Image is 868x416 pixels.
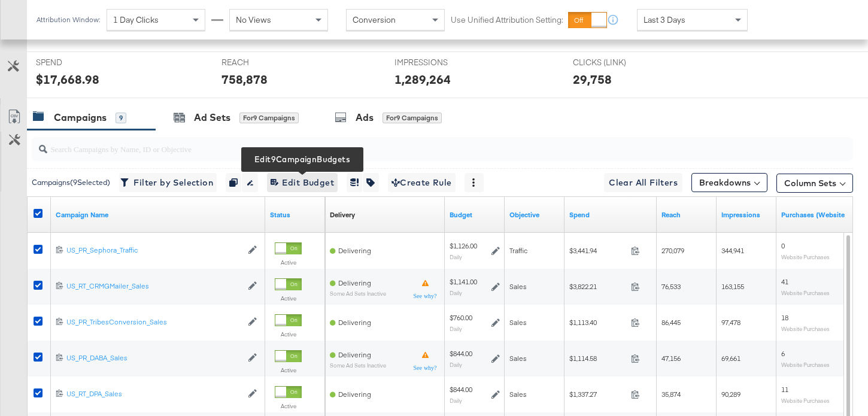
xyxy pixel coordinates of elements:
sub: Some Ad Sets Inactive [330,290,386,297]
div: Delivery [330,210,355,220]
a: US_PR_Sephora_Traffic [66,245,242,256]
sub: Website Purchases [781,253,830,260]
div: US_PR_DABA_Sales [66,353,242,363]
span: Last 3 Days [644,14,685,25]
span: Sales [509,354,527,363]
sub: Daily [450,253,462,260]
sub: Daily [450,325,462,332]
span: 163,155 [721,282,744,291]
span: REACH [221,57,311,68]
sub: Website Purchases [781,289,830,296]
span: 90,289 [721,390,740,399]
a: US_RT_DPA_Sales [66,389,242,399]
a: Your campaign name. [56,210,260,220]
span: 97,478 [721,318,740,327]
span: 6 [781,349,785,358]
span: 0 [781,241,785,250]
sub: Daily [450,289,462,296]
a: The number of times your ad was served. On mobile apps an ad is counted as served the first time ... [721,210,772,220]
div: $760.00 [450,313,472,323]
span: 41 [781,277,788,286]
span: Conversion [353,14,396,25]
sub: Daily [450,397,462,404]
a: The number of people your ad was served to. [661,210,712,220]
label: Active [275,259,302,266]
sub: Website Purchases [781,361,830,368]
div: US_PR_Sephora_Traffic [66,245,242,255]
label: Active [275,330,302,338]
div: US_RT_CRMGMailer_Sales [66,281,242,291]
a: US_PR_TribesConversion_Sales [66,317,242,327]
span: $3,441.94 [569,246,626,255]
span: SPEND [36,57,126,68]
sub: Daily [450,361,462,368]
span: Sales [509,318,527,327]
span: $1,113.40 [569,318,626,327]
button: Column Sets [776,174,853,193]
sub: Some Ad Sets Inactive [330,362,386,369]
a: The total amount spent to date. [569,210,652,220]
span: Delivering [338,350,371,359]
span: CLICKS (LINK) [573,57,663,68]
span: 76,533 [661,282,681,291]
div: Campaigns ( 9 Selected) [32,177,110,188]
div: for 9 Campaigns [239,113,299,123]
span: 86,445 [661,318,681,327]
label: Active [275,402,302,410]
div: 9 [116,113,126,123]
button: Create Rule [388,173,456,192]
label: Active [275,366,302,374]
span: Edit Budget [271,175,334,190]
sub: Website Purchases [781,325,830,332]
span: Create Rule [391,175,452,190]
span: 18 [781,313,788,322]
div: Ads [356,111,374,125]
div: Ad Sets [194,111,230,125]
a: Your campaign's objective. [509,210,560,220]
a: Shows the current state of your Ad Campaign. [270,210,320,220]
span: Sales [509,390,527,399]
span: 35,874 [661,390,681,399]
button: Clear All Filters [604,173,682,192]
input: Search Campaigns by Name, ID or Objective [47,132,780,156]
span: $1,114.58 [569,354,626,363]
span: Delivering [338,246,371,255]
span: Delivering [338,390,371,399]
a: US_RT_CRMGMailer_Sales [66,281,242,291]
span: Traffic [509,246,527,255]
span: 270,079 [661,246,684,255]
div: Attribution Window: [36,16,101,24]
span: Clear All Filters [609,175,678,190]
button: Filter by Selection [119,173,217,192]
span: Delivering [338,278,371,287]
span: Filter by Selection [123,175,213,190]
span: No Views [236,14,271,25]
div: 1,289,264 [394,71,451,88]
label: Use Unified Attribution Setting: [451,14,563,26]
button: Breakdowns [691,173,767,192]
div: $1,141.00 [450,277,477,287]
div: for 9 Campaigns [383,113,442,123]
a: Reflects the ability of your Ad Campaign to achieve delivery based on ad states, schedule and bud... [330,210,355,220]
span: IMPRESSIONS [394,57,484,68]
a: The maximum amount you're willing to spend on your ads, on average each day or over the lifetime ... [450,210,500,220]
sub: Website Purchases [781,397,830,404]
div: Campaigns [54,111,107,125]
div: $17,668.98 [36,71,99,88]
span: $3,822.21 [569,282,626,291]
span: 69,661 [721,354,740,363]
div: US_RT_DPA_Sales [66,389,242,399]
div: $844.00 [450,385,472,394]
div: $1,126.00 [450,241,477,251]
span: 344,941 [721,246,744,255]
span: $1,337.27 [569,390,626,399]
button: Edit9CampaignBudgetsEdit Budget [267,173,338,192]
label: Active [275,294,302,302]
span: 11 [781,385,788,394]
span: 47,156 [661,354,681,363]
span: Delivering [338,318,371,327]
div: $844.00 [450,349,472,359]
div: 29,758 [573,71,612,88]
div: 758,878 [221,71,268,88]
